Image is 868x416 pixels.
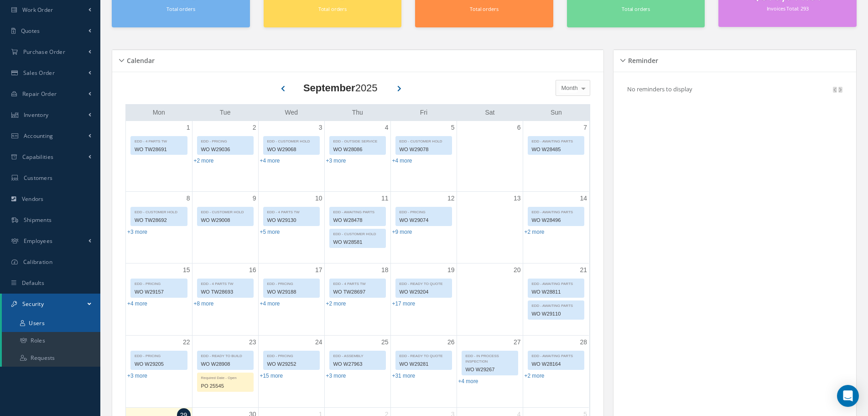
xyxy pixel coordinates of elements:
[392,158,412,164] a: Show 4 more events
[260,229,280,235] a: Show 5 more events
[418,107,429,118] a: Friday
[127,229,147,235] a: Show 3 more events
[22,300,44,308] span: Security
[582,121,589,134] a: September 7, 2025
[512,192,523,205] a: September 13, 2025
[390,121,457,192] td: September 5, 2025
[22,195,44,203] span: Vendors
[396,137,452,144] div: EDD - CUSTOMER HOLD
[330,207,385,215] div: EDD - AWAITING PARTS
[2,349,100,367] a: Requests
[457,335,523,407] td: September 27, 2025
[326,300,346,307] a: Show 2 more events
[446,263,457,277] a: September 19, 2025
[264,215,319,226] div: WO W29130
[22,279,44,287] span: Defaults
[131,215,187,226] div: WO TW28692
[767,5,809,12] small: Invoices Total: 293
[24,237,53,245] span: Employees
[379,192,390,205] a: September 11, 2025
[264,279,319,287] div: EDD - PRICING
[126,335,192,407] td: September 22, 2025
[523,335,589,407] td: September 28, 2025
[192,263,258,336] td: September 16, 2025
[313,192,324,205] a: September 10, 2025
[22,6,53,14] span: Work Order
[396,215,452,226] div: WO W29074
[330,137,385,144] div: EDD - OUTSIDE SERVICE
[192,191,258,263] td: September 9, 2025
[390,191,457,263] td: September 12, 2025
[131,351,187,359] div: EDD - PRICING
[383,121,390,134] a: September 4, 2025
[251,192,258,205] a: September 9, 2025
[326,373,346,379] a: Show 3 more events
[837,385,859,407] div: Open Intercom Messenger
[198,351,253,359] div: EDD - READY TO BUILD
[192,121,258,192] td: September 2, 2025
[24,111,49,119] span: Inventory
[324,335,390,407] td: September 25, 2025
[330,279,385,287] div: EDD - 4 PARTS TW
[151,107,167,118] a: Monday
[131,207,187,215] div: EDD - CUSTOMER HOLD
[392,229,412,235] a: Show 9 more events
[192,335,258,407] td: September 23, 2025
[523,191,589,263] td: September 14, 2025
[512,263,523,277] a: September 20, 2025
[264,351,319,359] div: EDD - PRICING
[392,373,416,379] a: Show 31 more events
[396,287,452,297] div: WO W29204
[198,207,253,215] div: EDD - CUSTOMER HOLD
[24,216,52,224] span: Shipments
[625,54,658,65] h5: Reminder
[198,381,253,391] div: PO 25545
[131,137,187,144] div: EDD - 4 PARTS TW
[131,279,187,287] div: EDD - PRICING
[396,279,452,287] div: EDD - READY TO QUOTE
[390,263,457,336] td: September 19, 2025
[251,121,258,134] a: September 2, 2025
[457,191,523,263] td: September 13, 2025
[528,215,584,226] div: WO W28496
[303,80,378,95] div: 2025
[2,294,100,315] a: Security
[330,287,385,297] div: WO TW28697
[22,153,54,161] span: Capabilities
[528,351,584,359] div: EDD - AWAITING PARTS
[396,359,452,369] div: WO W29281
[326,158,346,164] a: Show 3 more events
[350,107,365,118] a: Thursday
[247,263,258,277] a: September 16, 2025
[549,107,564,118] a: Sunday
[470,5,498,12] small: Total orders
[264,137,319,144] div: EDD - CUSTOMER HOLD
[194,158,214,164] a: Show 2 more events
[258,191,324,263] td: September 10, 2025
[330,359,385,369] div: WO W27963
[622,5,650,12] small: Total orders
[313,263,324,277] a: September 17, 2025
[260,158,280,164] a: Show 4 more events
[198,373,253,381] div: Required Date - Open
[218,107,233,118] a: Tuesday
[396,207,452,215] div: EDD - PRICING
[330,144,385,155] div: WO W28086
[166,5,195,12] small: Total orders
[559,84,578,93] span: Month
[258,263,324,336] td: September 17, 2025
[392,300,416,307] a: Show 17 more events
[528,137,584,144] div: EDD - AWAITING PARTS
[198,137,253,144] div: EDD - PRICING
[131,359,187,369] div: WO W29205
[627,85,692,93] p: No reminders to display
[23,258,52,266] span: Calibration
[483,107,497,118] a: Saturday
[396,144,452,155] div: WO W29078
[264,144,319,155] div: WO W29068
[258,121,324,192] td: September 3, 2025
[258,335,324,407] td: September 24, 2025
[198,144,253,155] div: WO W29036
[22,90,57,98] span: Repair Order
[525,373,545,379] a: Show 2 more events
